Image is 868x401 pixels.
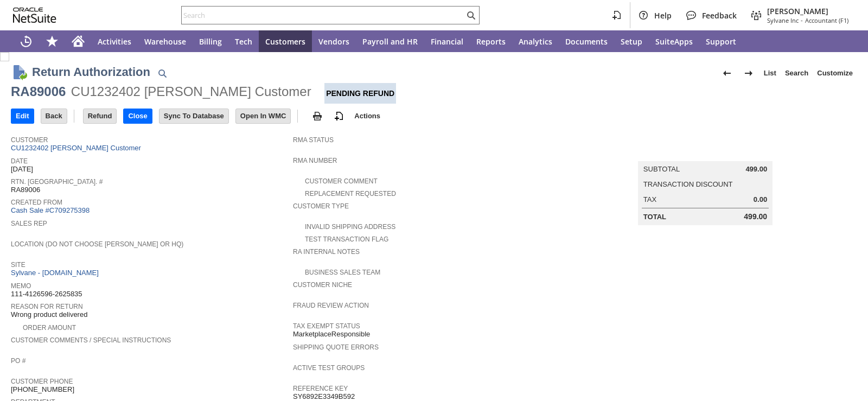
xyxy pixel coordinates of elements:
input: Edit [11,109,34,123]
a: Vendors [312,30,356,52]
a: Support [699,30,743,52]
a: Tax [643,195,656,203]
a: Sales Rep [11,220,47,227]
a: Tech [228,30,259,52]
a: Date [11,157,28,165]
svg: logo [13,8,56,23]
a: Shipping Quote Errors [293,343,379,351]
a: Fraud Review Action [293,302,369,309]
a: Customer Comment [305,177,378,185]
svg: Search [464,9,477,22]
span: Feedback [702,10,737,21]
span: [PERSON_NAME] [767,6,848,16]
span: Wrong product delivered [11,310,87,319]
img: Quick Find [156,67,169,80]
a: RMA Status [293,136,334,144]
a: Active Test Groups [293,364,365,372]
a: Customer Phone [11,378,73,385]
a: Reports [470,30,512,52]
span: Reports [476,36,506,47]
span: Warehouse [144,36,186,47]
input: Search [182,9,464,22]
a: Created From [11,199,62,206]
span: 111-4126596-2625835 [11,290,82,298]
span: Financial [431,36,463,47]
a: Reason For Return [11,303,83,310]
a: Billing [193,30,228,52]
span: Accountant (F1) [805,16,848,24]
a: Customer [11,136,48,144]
a: Replacement Requested [305,190,396,198]
span: Support [706,36,736,47]
a: Transaction Discount [643,180,733,188]
svg: Recent Records [20,35,33,48]
a: Subtotal [643,165,680,173]
img: Previous [720,67,733,80]
div: RA89006 [11,83,66,100]
svg: Home [72,35,85,48]
a: Customize [813,65,857,82]
svg: Shortcuts [46,35,59,48]
a: Test Transaction Flag [305,235,388,243]
a: Documents [559,30,614,52]
a: Sylvane - [DOMAIN_NAME] [11,269,101,277]
img: add-record.svg [333,110,346,123]
input: Open In WMC [236,109,291,123]
span: Help [654,10,672,21]
input: Sync To Database [159,109,228,123]
span: Vendors [318,36,349,47]
a: Customer Niche [293,281,352,289]
a: Setup [614,30,649,52]
a: Cash Sale #C709275398 [11,206,90,214]
a: List [759,65,781,82]
a: Analytics [512,30,559,52]
img: Next [742,67,755,80]
span: - [801,16,803,24]
h1: Return Authorization [32,63,150,81]
a: RMA Number [293,157,337,164]
a: Search [781,65,813,82]
a: Memo [11,282,31,290]
div: CU1232402 [PERSON_NAME] Customer [71,83,311,100]
img: print.svg [311,110,324,123]
a: Invalid Shipping Address [305,223,395,231]
a: SuiteApps [649,30,699,52]
a: Warehouse [138,30,193,52]
span: Customers [265,36,305,47]
a: Business Sales Team [305,269,380,276]
input: Close [124,109,151,123]
a: RA Internal Notes [293,248,360,256]
a: Home [65,30,91,52]
a: Customer Comments / Special Instructions [11,336,171,344]
a: Tax Exempt Status [293,322,360,330]
a: Site [11,261,25,269]
span: Sylvane Inc [767,16,799,24]
a: Recent Records [13,30,39,52]
span: 499.00 [744,212,767,221]
caption: Summary [638,144,773,161]
a: Location (Do Not Choose [PERSON_NAME] or HQ) [11,240,183,248]
input: Refund [84,109,117,123]
a: Actions [350,112,385,120]
a: Order Amount [23,324,76,332]
span: 0.00 [754,195,767,204]
span: RA89006 [11,186,40,194]
input: Back [41,109,67,123]
span: Activities [98,36,131,47]
a: Customers [259,30,312,52]
span: Documents [565,36,608,47]
span: 499.00 [745,165,767,174]
span: Analytics [519,36,552,47]
div: Shortcuts [39,30,65,52]
span: Billing [199,36,222,47]
a: Financial [424,30,470,52]
span: MarketplaceResponsible [293,330,370,339]
a: Payroll and HR [356,30,424,52]
a: PO # [11,357,25,365]
span: SuiteApps [655,36,693,47]
span: SY6892E3349B592 [293,392,355,401]
span: Tech [235,36,252,47]
a: Rtn. [GEOGRAPHIC_DATA]. # [11,178,103,186]
span: [DATE] [11,165,33,174]
a: CU1232402 [PERSON_NAME] Customer [11,144,144,152]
